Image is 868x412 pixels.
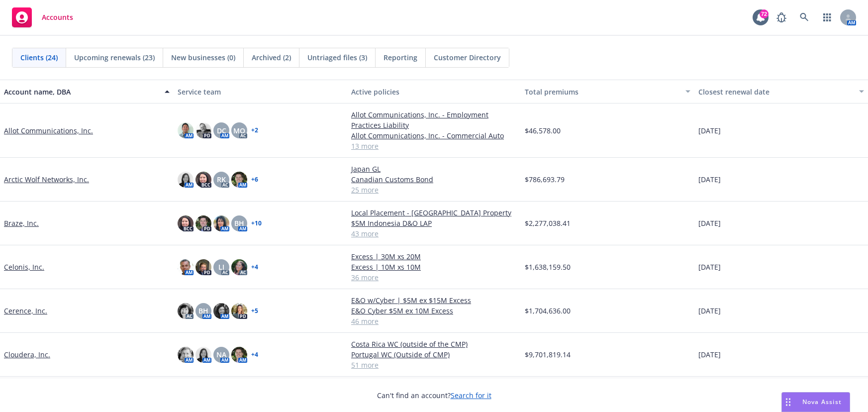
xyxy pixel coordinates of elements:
a: Costa Rica WC (outside of the CMP) [351,339,517,349]
span: $2,277,038.41 [525,218,571,228]
span: BH [198,306,208,316]
span: Nova Assist [802,398,842,406]
a: Canadian Customs Bond [351,174,517,185]
img: photo [195,122,211,138]
a: Portugal WC (Outside of CMP) [351,349,517,360]
img: photo [195,172,211,188]
span: Upcoming renewals (23) [74,52,155,63]
span: [DATE] [698,218,721,228]
button: Total premiums [521,80,694,103]
a: E&O w/Cyber | $5M ex $15M Excess [351,295,517,306]
img: photo [231,347,247,363]
button: Service team [174,80,347,103]
img: photo [213,215,229,231]
a: 46 more [351,316,517,326]
div: Active policies [351,87,517,97]
a: 36 more [351,272,517,283]
a: 13 more [351,141,517,151]
span: [DATE] [698,349,721,360]
a: Braze, Inc. [4,218,39,228]
span: [DATE] [698,262,721,272]
span: $1,638,159.50 [525,262,571,272]
button: Nova Assist [781,392,850,412]
div: Closest renewal date [698,87,853,97]
a: + 4 [251,352,258,358]
img: photo [178,172,193,188]
a: + 4 [251,264,258,270]
a: Switch app [817,7,837,27]
a: Celonis, Inc. [4,262,44,272]
img: photo [213,303,229,319]
div: Account name, DBA [4,87,159,97]
img: photo [178,347,193,363]
span: $1,704,636.00 [525,306,571,316]
span: Reporting [384,52,417,63]
a: Search [794,7,814,27]
span: BH [234,218,244,228]
span: NA [216,349,226,360]
span: Archived (2) [252,52,291,63]
span: Customer Directory [434,52,501,63]
a: + 6 [251,177,258,183]
span: LI [218,262,224,272]
a: Cerence, Inc. [4,306,47,316]
a: Allot Communications, Inc. [4,125,93,136]
a: Excess | 30M xs 20M [351,251,517,262]
span: RK [217,174,226,185]
span: MQ [233,125,245,136]
a: Accounts [8,3,77,31]
span: $9,701,819.14 [525,349,571,360]
img: photo [178,259,193,275]
a: 25 more [351,185,517,195]
span: Can't find an account? [377,390,491,401]
span: [DATE] [698,125,721,136]
a: + 5 [251,308,258,314]
img: photo [178,122,193,138]
span: [DATE] [698,174,721,185]
a: Search for it [451,391,491,400]
span: DC [217,125,226,136]
div: 72 [760,9,769,18]
span: Clients (24) [20,52,58,63]
a: + 2 [251,127,258,133]
img: photo [178,303,193,319]
a: Cloudera, Inc. [4,349,50,360]
span: [DATE] [698,306,721,316]
div: Service team [178,87,343,97]
span: $46,578.00 [525,125,561,136]
span: Accounts [42,13,73,21]
a: Arctic Wolf Networks, Inc. [4,174,89,185]
a: Japan GL [351,164,517,174]
a: Report a Bug [772,7,791,27]
a: + 10 [251,220,262,226]
span: $786,693.79 [525,174,565,185]
a: Allot Communications, Inc. - Employment Practices Liability [351,109,517,130]
a: Excess | 10M xs 10M [351,262,517,272]
img: photo [195,215,211,231]
img: photo [195,259,211,275]
a: $5M Indonesia D&O LAP [351,218,517,228]
a: Local Placement - [GEOGRAPHIC_DATA] Property [351,207,517,218]
img: photo [178,215,193,231]
a: 43 more [351,228,517,239]
a: 51 more [351,360,517,370]
img: photo [231,259,247,275]
button: Closest renewal date [694,80,868,103]
img: photo [231,303,247,319]
img: photo [231,172,247,188]
a: E&O Cyber $5M ex 10M Excess [351,306,517,316]
div: Total premiums [525,87,679,97]
span: Untriaged files (3) [307,52,367,63]
img: photo [195,347,211,363]
span: New businesses (0) [171,52,235,63]
button: Active policies [347,80,521,103]
a: Allot Communications, Inc. - Commercial Auto [351,130,517,141]
div: Drag to move [782,393,794,412]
